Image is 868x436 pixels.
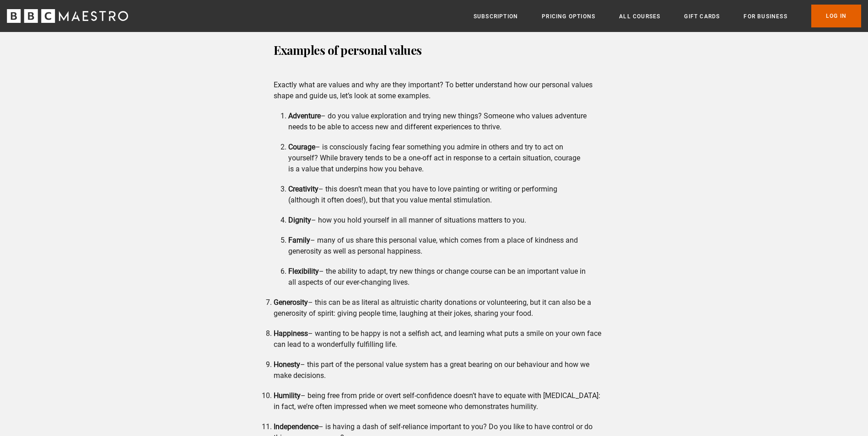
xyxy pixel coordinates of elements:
a: Log In [811,5,861,27]
strong: Happiness [274,329,308,338]
a: Gift Cards [684,12,720,21]
li: – the ability to adapt, try new things or change course can be an important value in all aspects ... [288,266,587,288]
li: – wanting to be happy is not a selfish act, and learning what puts a smile on your own face can l... [274,328,602,350]
strong: Flexibility [288,267,319,276]
strong: Adventure [288,112,321,120]
li: – this part of the personal value system has a great bearing on our behaviour and how we make dec... [274,359,602,381]
strong: Generosity [274,298,308,307]
strong: Honesty [274,360,300,369]
a: All Courses [619,12,660,21]
strong: Creativity [288,185,318,193]
li: – this can be as literal as altruistic charity donations or volunteering, but it can also be a ge... [274,297,602,319]
a: Subscription [474,12,518,21]
li: – being free from pride or overt self-confidence doesn’t have to equate with [MEDICAL_DATA]: in f... [274,390,602,412]
svg: BBC Maestro [7,9,128,23]
strong: Courage [288,143,315,151]
li: – do you value exploration and trying new things? Someone who values adventure needs to be able t... [288,111,587,133]
strong: Dignity [288,216,311,224]
a: Pricing Options [542,12,595,21]
li: – many of us share this personal value, which comes from a place of kindness and generosity as we... [288,235,587,257]
p: Exactly what are values and why are they important? To better understand how our personal values ... [274,80,594,101]
nav: Primary [474,5,861,27]
strong: Family [288,236,310,245]
strong: Humility [274,391,301,400]
li: – how you hold yourself in all manner of situations matters to you. [288,215,587,226]
li: – is consciously facing fear something you admire in others and try to act on yourself? While bra... [288,142,587,175]
li: – this doesn’t mean that you have to love painting or writing or performing (although it often do... [288,184,587,206]
strong: Independence [274,422,318,431]
a: For business [744,12,787,21]
strong: Examples of personal values [274,42,422,58]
